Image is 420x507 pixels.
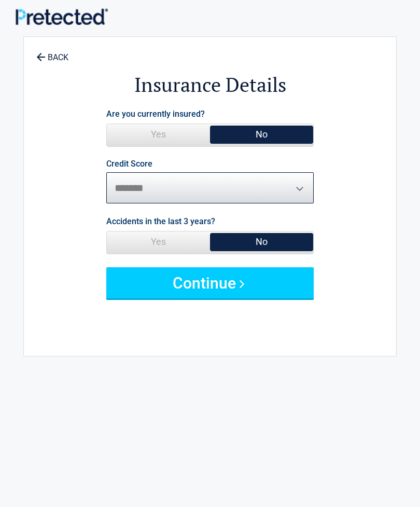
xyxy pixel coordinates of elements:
[210,231,313,252] span: No
[16,8,108,25] img: Main Logo
[106,214,215,228] label: Accidents in the last 3 years?
[106,160,152,168] label: Credit Score
[107,231,210,252] span: Yes
[34,44,71,62] a: BACK
[210,124,313,145] span: No
[106,107,205,121] label: Are you currently insured?
[106,267,314,298] button: Continue
[107,124,210,145] span: Yes
[29,72,391,98] h2: Insurance Details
